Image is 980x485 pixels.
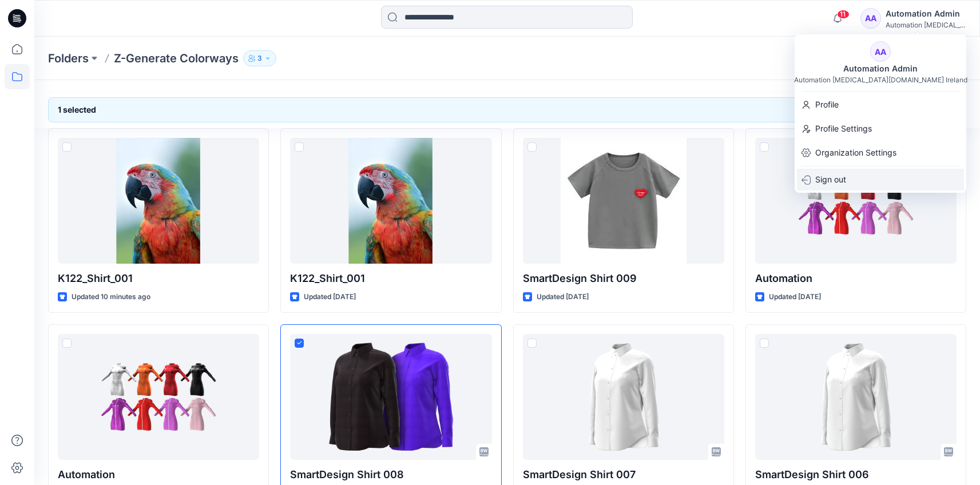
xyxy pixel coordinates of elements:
[72,291,150,303] p: Updated 10 minutes ago
[243,50,276,66] button: 3
[537,291,589,303] p: Updated [DATE]
[795,94,966,116] a: Profile
[304,291,356,303] p: Updated [DATE]
[769,291,821,303] p: Updated [DATE]
[48,50,89,66] a: Folders
[860,8,881,29] div: AA
[755,467,957,483] p: SmartDesign Shirt 006
[58,271,259,287] p: K122_Shirt_001
[837,10,850,19] span: 11
[523,271,724,287] p: SmartDesign Shirt 009
[795,142,966,164] a: Organization Settings
[523,467,724,483] p: SmartDesign Shirt 007
[886,21,966,29] div: Automation [MEDICAL_DATA]...
[257,52,262,65] p: 3
[815,142,896,164] p: Organization Settings
[795,118,966,140] a: Profile Settings
[870,41,891,62] div: AA
[755,271,957,287] p: Automation
[836,62,925,75] div: Automation Admin
[815,118,872,140] p: Profile Settings
[290,271,491,287] p: K122_Shirt_001
[290,467,491,483] p: SmartDesign Shirt 008
[58,467,259,483] p: Automation
[815,94,839,116] p: Profile
[794,75,967,84] div: Automation [MEDICAL_DATA][DOMAIN_NAME] Ireland
[58,103,96,117] h6: 1 selected
[886,7,966,21] div: Automation Admin
[815,169,846,190] p: Sign out
[114,50,239,66] p: Z-Generate Colorways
